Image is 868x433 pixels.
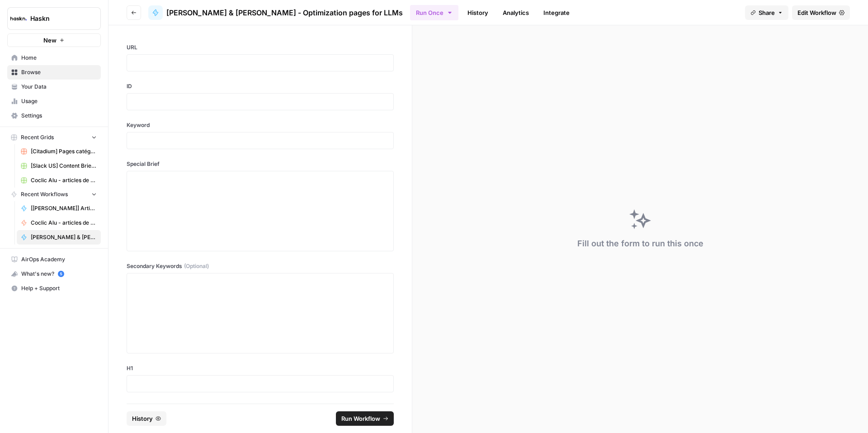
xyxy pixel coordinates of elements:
label: Keyword [127,121,394,129]
label: H1 [127,364,394,372]
a: Coclic Alu - articles de blog Grid [17,173,101,188]
a: [Slack US] Content Brief & Content Generation - Creation [17,159,101,173]
button: Run Workflow [336,411,394,426]
a: Integrate [538,5,575,20]
img: Haskn Logo [10,10,27,27]
span: [Slack US] Content Brief & Content Generation - Creation [31,162,97,170]
a: Coclic Alu - articles de blog [17,216,101,230]
button: What's new? 5 [7,267,101,281]
a: AirOps Academy [7,252,101,267]
text: 5 [60,272,62,276]
a: [PERSON_NAME] & [PERSON_NAME] - Optimization pages for LLMs [17,230,101,245]
a: [PERSON_NAME] & [PERSON_NAME] - Optimization pages for LLMs [148,5,403,20]
button: Help + Support [7,281,101,296]
span: New [43,36,57,45]
span: [PERSON_NAME] & [PERSON_NAME] - Optimization pages for LLMs [31,233,97,241]
span: Help + Support [21,284,97,292]
span: Browse [21,68,97,76]
button: Share [745,5,788,20]
a: Browse [7,65,101,80]
button: New [7,33,101,47]
span: (Optional) [184,262,209,270]
button: Recent Grids [7,131,101,144]
span: History [132,414,153,423]
div: Fill out the form to run this once [577,237,703,250]
a: History [462,5,494,20]
span: Your Data [21,83,97,91]
div: What's new? [8,267,100,281]
label: ID [127,82,394,90]
span: Home [21,54,97,62]
span: Share [759,8,775,17]
button: Recent Workflows [7,188,101,201]
a: [[PERSON_NAME]] Articles de blog - Créations [17,201,101,216]
button: Run Once [410,5,458,20]
label: Secondary Keywords [127,262,394,270]
span: Settings [21,112,97,120]
a: Home [7,51,101,65]
span: Coclic Alu - articles de blog Grid [31,176,97,184]
span: Run Workflow [341,414,380,423]
span: [[PERSON_NAME]] Articles de blog - Créations [31,204,97,212]
span: [PERSON_NAME] & [PERSON_NAME] - Optimization pages for LLMs [166,7,403,18]
a: Analytics [497,5,534,20]
a: Edit Workflow [792,5,850,20]
label: Occurrences [127,403,394,411]
span: (Optional) [162,403,187,411]
span: Usage [21,97,97,105]
a: 5 [58,271,64,277]
span: Recent Workflows [21,190,68,198]
a: Usage [7,94,101,108]
span: [Citadium] Pages catégorie [31,147,97,155]
span: Recent Grids [21,133,54,141]
a: Settings [7,108,101,123]
label: Special Brief [127,160,394,168]
span: AirOps Academy [21,255,97,264]
span: Edit Workflow [797,8,836,17]
label: URL [127,43,394,52]
span: Haskn [30,14,85,23]
a: Your Data [7,80,101,94]
span: Coclic Alu - articles de blog [31,219,97,227]
a: [Citadium] Pages catégorie [17,144,101,159]
button: Workspace: Haskn [7,7,101,30]
button: History [127,411,166,426]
